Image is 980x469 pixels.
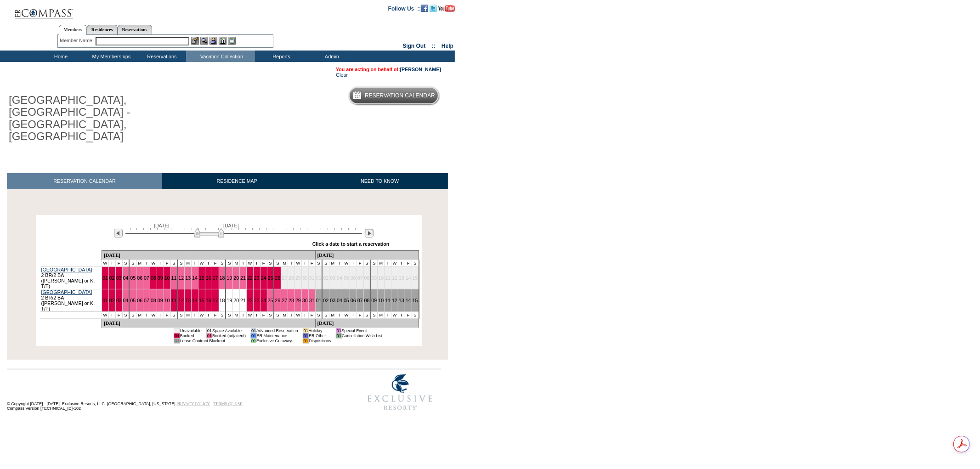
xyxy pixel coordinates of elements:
img: Reservations [219,37,227,45]
td: 07 [357,266,363,289]
a: 05 [344,298,349,303]
td: [DATE] [102,250,315,260]
a: 15 [199,298,204,303]
a: 05 [130,275,136,281]
td: W [150,311,157,318]
td: T [350,260,357,266]
td: T [240,260,247,266]
td: T [288,311,295,318]
a: Members [59,25,87,35]
a: 01 [102,275,108,281]
td: M [281,260,288,266]
a: 07 [357,298,363,303]
td: S [412,311,419,318]
a: Subscribe to our YouTube Channel [438,5,455,11]
span: :: [432,43,436,49]
td: Reports [255,51,306,62]
td: 01 [336,328,341,333]
td: My Memberships [85,51,136,62]
td: 02 [322,266,329,289]
td: W [343,260,350,266]
a: 27 [282,298,287,303]
td: 01 [336,333,341,338]
td: F [260,311,267,318]
td: W [247,260,254,266]
td: [DATE] [315,318,419,328]
td: T [336,260,343,266]
a: [GEOGRAPHIC_DATA] [41,267,92,272]
td: T [301,260,308,266]
td: T [301,311,308,318]
td: Advanced Reservation [256,328,298,333]
td: M [281,311,288,318]
a: 10 [164,298,170,303]
td: M [378,260,385,266]
td: 01 [251,338,256,343]
td: T [205,260,212,266]
td: 08 [363,266,370,289]
a: 19 [227,298,232,303]
a: 16 [206,275,211,281]
span: [DATE] [154,223,170,228]
td: W [198,260,205,266]
td: S [370,311,377,318]
img: b_calculator.gif [228,37,236,45]
a: [PERSON_NAME] [400,67,441,72]
a: 04 [123,275,129,281]
a: 07 [144,298,149,303]
td: 05 [343,266,350,289]
td: M [136,311,143,318]
img: Subscribe to our YouTube Channel [438,5,455,12]
td: S [315,311,322,318]
td: F [212,260,219,266]
a: 15 [413,298,418,303]
td: 04 [336,266,343,289]
a: 26 [275,298,280,303]
td: Vacation Collection [186,51,255,62]
a: 10 [164,275,170,281]
td: S [177,260,184,266]
a: 09 [158,298,163,303]
a: 20 [233,298,239,303]
td: 15 [412,266,419,289]
td: 01 [315,266,322,289]
td: W [391,260,398,266]
td: M [233,260,240,266]
td: T [398,311,405,318]
td: T [205,311,212,318]
a: 02 [109,298,115,303]
td: W [391,311,398,318]
a: 24 [261,275,266,281]
td: 01 [174,333,180,338]
h1: [GEOGRAPHIC_DATA], [GEOGRAPHIC_DATA] - [GEOGRAPHIC_DATA], [GEOGRAPHIC_DATA] [7,92,213,145]
a: TERMS OF USE [214,401,243,406]
a: 03 [116,298,122,303]
img: Become our fan on Facebook [421,5,428,12]
a: 12 [392,298,397,303]
a: 06 [351,298,356,303]
td: S [226,260,232,266]
a: 12 [178,298,184,303]
td: T [143,311,150,318]
td: Home [34,51,85,62]
a: Help [442,43,453,49]
td: 31 [308,266,315,289]
a: Become our fan on Facebook [421,5,428,11]
td: T [192,311,198,318]
a: 24 [261,298,266,303]
td: 12 [391,266,398,289]
td: T [288,260,295,266]
td: 13 [398,266,405,289]
td: Special Event [341,328,382,333]
td: 01 [251,333,256,338]
a: Clear [336,72,348,78]
a: 25 [268,298,273,303]
a: 25 [268,275,273,281]
div: Member Name: [60,37,95,45]
td: 01 [303,338,308,343]
td: T [108,311,115,318]
td: 01 [206,328,212,333]
td: S [219,311,226,318]
td: Holiday [309,328,331,333]
td: 03 [329,266,336,289]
